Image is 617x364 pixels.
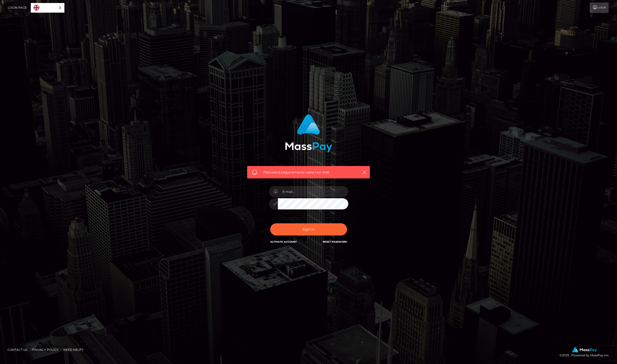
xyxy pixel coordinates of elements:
[31,3,64,13] aside: Language selected: English
[31,3,64,12] a: English
[323,240,347,243] a: Reset Password
[270,223,347,235] button: Sign in
[285,114,332,152] img: MassPay Login
[278,186,348,197] input: E-mail...
[559,347,613,358] div: © 2025 , Powered by MassPay Inc.
[270,240,297,243] a: Activate Account
[61,346,85,354] a: Need Help?
[31,3,64,13] div: Language
[8,2,27,13] a: Login Page
[590,2,609,13] a: Login
[572,347,597,353] img: MassPay
[263,170,354,175] span: Password requirements were not met.
[30,346,60,354] a: Privacy Policy
[5,346,29,354] a: Contact Us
